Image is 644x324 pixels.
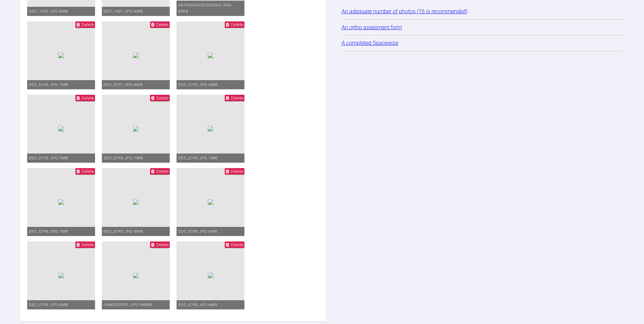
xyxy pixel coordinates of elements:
[104,303,152,307] span: JamesDopg.jpg - 988KB
[342,8,467,15] a: An adequate number of photos (16 is recommended)
[156,169,169,174] span: Delete
[58,53,64,58] img: 08b58514-163c-49fa-9a9e-ef4591dc16e1
[81,242,94,247] span: Delete
[178,303,218,307] span: DSC_0740.JPG - 6MB
[342,40,398,46] a: A completed Spacewize
[133,126,139,131] img: e34f048e-9e8c-4e05-b676-81c0354d7625
[133,53,139,58] img: 1d70735c-45c8-4bc0-8ab5-604170bcc33f
[133,273,139,278] img: eba68049-12f6-492f-94c1-3a09a51f54e0
[178,156,218,160] span: DSC_0745.JPG - 7MB
[156,242,169,247] span: Delete
[208,199,213,205] img: 7aaca396-472d-4621-94a4-e9417d8e081a
[81,95,94,101] span: Delete
[58,273,64,278] img: 1fbd4e8a-cfc6-4e52-8ae6-0789c8b4105a
[231,169,243,174] span: Delete
[81,169,94,174] span: Delete
[29,156,68,160] span: DSC_0743.JPG - 7MB
[178,229,218,234] span: DSC_0748.JPG - 6MB
[29,229,68,234] span: DSC_0746.JPG - 7MB
[81,22,94,27] span: Delete
[231,22,243,27] span: Delete
[178,3,233,14] span: orthohassessdocX.doc - 84KB
[156,22,169,27] span: Delete
[208,53,213,58] img: 800538a8-204c-487f-b1ae-34ea02206950
[58,199,64,205] img: 723bdf28-4963-4158-8883-cccb76122778
[104,9,143,14] span: DSC_1061.JPG - 6MB
[104,83,143,87] span: DSC_0741.JPG - 6MB
[178,83,218,87] span: DSC_0742.JPG - 6MB
[104,229,143,234] span: DSC_0747.JPG - 6MB
[29,303,68,307] span: DSC_0749.JPG - 6MB
[231,242,243,247] span: Delete
[29,9,68,14] span: DSC_1059.JPG - 6MB
[208,273,213,278] img: 50589b98-b6ba-4391-8813-be17a6f242cc
[29,83,68,87] span: DSC_0740.JPG - 7MB
[104,156,143,160] span: DSC_0744.JPG - 7MB
[342,24,402,31] a: An ortho assesment form
[208,126,213,131] img: 91f4a261-23d2-4054-962f-0882acf83c6f
[156,95,169,101] span: Delete
[133,199,139,205] img: df27077d-563c-498b-8641-2a4627cbfd53
[58,126,64,131] img: 0f3e2088-7eb7-4eb2-b9a2-2e06ea10279e
[231,95,243,101] span: Delete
